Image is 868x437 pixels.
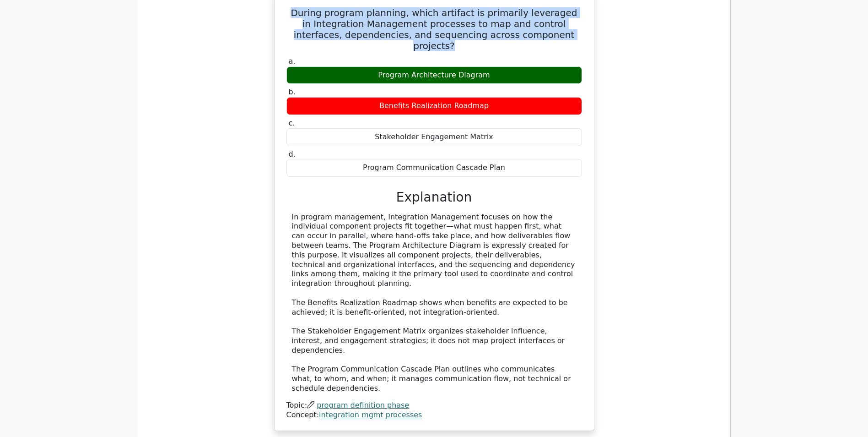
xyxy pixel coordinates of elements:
[289,119,295,127] span: c.
[292,190,577,205] h3: Explanation
[289,57,296,66] span: a.
[292,213,577,393] div: In program management, Integration Management focuses on how the individual component projects fi...
[319,410,422,419] a: integration mgmt processes
[286,97,582,115] div: Benefits Realization Roadmap
[286,159,582,177] div: Program Communication Cascade Plan
[289,87,296,96] span: b.
[286,66,582,84] div: Program Architecture Diagram
[286,7,583,51] h5: During program planning, which artifact is primarily leveraged in Integration Management processe...
[286,128,582,146] div: Stakeholder Engagement Matrix
[286,401,582,410] div: Topic:
[286,410,582,420] div: Concept:
[289,150,296,158] span: d.
[317,401,409,410] a: program definition phase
